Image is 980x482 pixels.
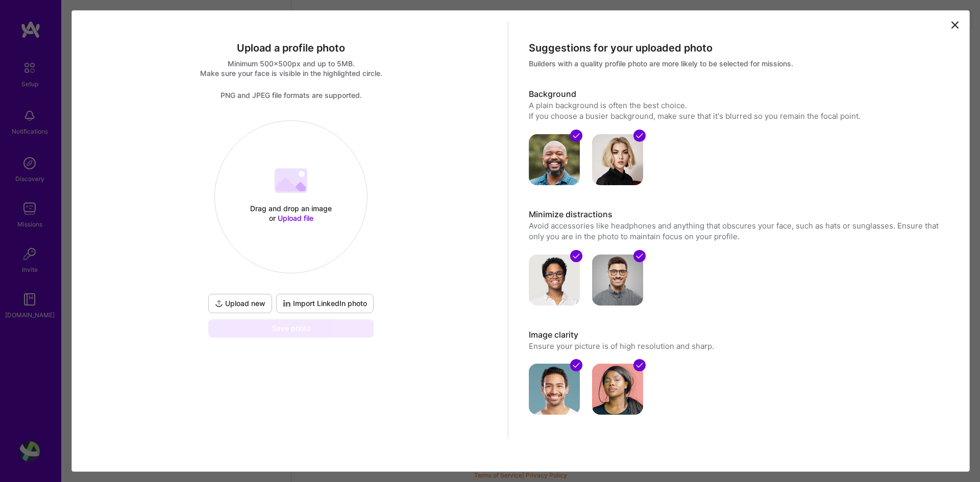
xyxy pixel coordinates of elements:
[529,89,947,100] h3: Background
[592,255,643,306] img: avatar
[529,209,947,220] h3: Minimize distractions
[592,134,643,185] img: avatar
[529,111,947,121] div: If you choose a busier background, make sure that it's blurred so you remain the focal point.
[529,59,947,68] div: Builders with a quality profile photo are more likely to be selected for missions.
[206,120,376,338] div: Drag and drop an image or Upload fileUpload newImport LinkedIn photoSave photo
[82,68,500,78] div: Make sure your face is visible in the highlighted circle.
[82,41,500,55] div: Upload a profile photo
[278,214,313,222] span: Upload file
[529,329,947,341] h3: Image clarity
[215,298,265,309] span: Upload new
[283,298,367,309] span: Import LinkedIn photo
[276,294,374,313] div: To import a profile photo add your LinkedIn URL to your profile.
[248,204,334,223] div: Drag and drop an image or
[208,294,272,313] button: Upload new
[592,364,643,415] img: avatar
[529,341,947,351] p: Ensure your picture is of high resolution and sharp.
[276,294,374,313] button: Import LinkedIn photo
[82,90,500,100] div: PNG and JPEG file formats are supported.
[215,299,223,308] i: icon UploadDark
[529,41,947,55] div: Suggestions for your uploaded photo
[529,220,947,242] p: Avoid accessories like headphones and anything that obscures your face, such as hats or sunglasse...
[529,100,947,111] div: A plain background is often the best choice.
[283,299,291,308] i: icon LinkedInDarkV2
[529,255,580,306] img: avatar
[529,134,580,185] img: avatar
[529,364,580,415] img: avatar
[82,59,500,68] div: Minimum 500x500px and up to 5MB.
